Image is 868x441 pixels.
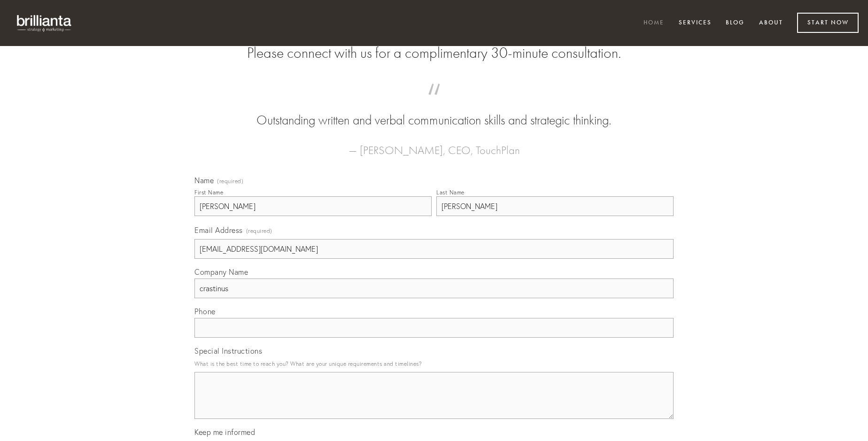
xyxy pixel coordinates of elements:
[194,189,223,196] div: First Name
[673,15,718,31] a: Services
[194,307,216,316] span: Phone
[194,346,262,356] span: Special Instructions
[637,15,670,31] a: Home
[797,13,859,33] a: Start Now
[194,427,255,437] span: Keep me informed
[209,130,659,160] figcaption: — [PERSON_NAME], CEO, TouchPlan
[436,189,465,196] div: Last Name
[194,357,674,370] p: What is the best time to reach you? What are your unique requirements and timelines?
[217,178,243,184] span: (required)
[9,9,80,37] img: brillianta - research, strategy, marketing
[209,93,659,111] span: “
[194,267,248,277] span: Company Name
[753,15,789,31] a: About
[209,93,659,130] blockquote: Outstanding written and verbal communication skills and strategic thinking.
[194,225,243,235] span: Email Address
[246,224,272,237] span: (required)
[194,44,674,62] h2: Please connect with us for a complimentary 30-minute consultation.
[194,176,214,185] span: Name
[720,15,751,31] a: Blog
